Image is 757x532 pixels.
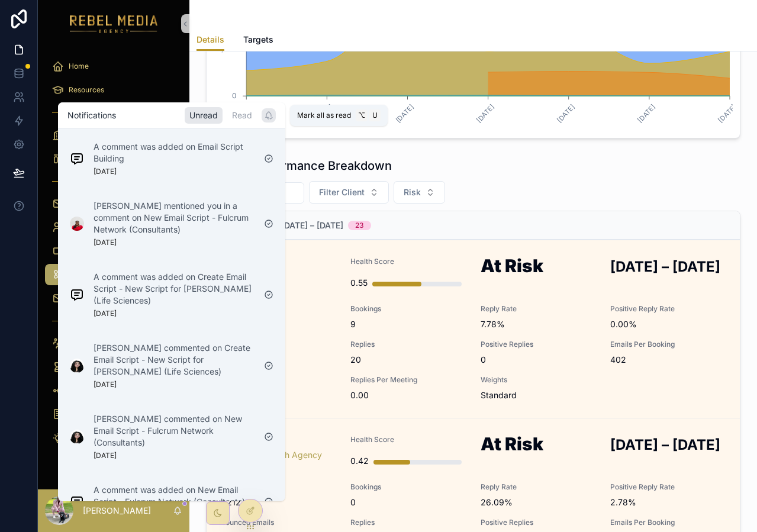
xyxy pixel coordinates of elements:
text: [DATE] [636,103,657,124]
span: Bounced Emails [221,518,336,527]
span: Reply Rate [481,304,596,314]
span: Positive Replies [481,518,596,527]
a: Meeting Dashboard [45,240,182,262]
p: [PERSON_NAME] commented on Create Email Script - New Script for [PERSON_NAME] (Life Sciences) [94,342,255,378]
div: scrollable content [38,47,189,464]
span: ⌥ [357,111,366,120]
p: [DATE] [94,309,117,318]
h2: [DATE] – [DATE] [610,435,726,454]
a: All Clients [45,124,182,146]
text: [DATE] [716,103,737,124]
div: 0.42 [350,449,369,473]
a: Lead Dashboard [45,217,182,238]
a: Details [197,29,224,51]
span: 20 [350,354,466,366]
p: A comment was added on New Email Script - Fulcrum Network (Consultants) [94,484,255,508]
p: [DATE] [94,451,117,460]
span: Details [197,34,224,46]
span: Filter Client [319,186,365,198]
span: Bookings [350,482,466,492]
span: 2.78% [610,496,726,508]
text: [DATE] [475,103,496,124]
span: Targets [243,34,273,46]
span: 7,212 [221,496,336,508]
p: [PERSON_NAME] mentioned you in a comment on New Email Script - Fulcrum Network (Consultants) [94,200,255,236]
span: Replies [350,518,466,527]
span: 402 [610,354,726,366]
p: [PERSON_NAME] [83,505,151,517]
span: Health Score [350,257,466,266]
p: [PERSON_NAME] commented on New Email Script - Fulcrum Network (Consultants) [94,413,255,449]
span: Health Score [350,435,466,444]
img: Notification icon [70,151,84,166]
span: 0.00% [610,318,726,330]
a: 360 Inbox [45,288,182,309]
span: Positive Reply Rate [610,304,726,314]
span: Replies Per Meeting [350,375,466,385]
p: [DATE] [94,238,117,247]
p: A comment was added on Email Script Building [94,141,255,165]
h1: Notifications [67,109,116,121]
span: Weights [481,375,596,385]
span: 0.00 [350,389,466,401]
text: [DATE] [555,103,576,124]
a: Time Tracking [45,356,182,378]
p: [DATE] [94,167,117,176]
p: A comment was added on Create Email Script - New Script for [PERSON_NAME] (Life Sciences) [94,271,255,307]
a: Targets [243,29,273,53]
h1: At Risk [481,257,596,279]
span: Standard [481,389,517,401]
span: 26.09% [481,496,596,508]
span: Emails Per Booking [610,340,726,349]
span: Risk [404,186,421,198]
a: Employees [45,333,182,354]
span: Bookings [350,304,466,314]
span: Emails Per Booking [610,518,726,527]
p: [DATE] [94,380,117,389]
span: Resources [69,85,104,95]
span: 0 [481,354,596,366]
span: 9 [350,318,466,330]
span: Reply Rate [481,482,596,492]
div: Read [227,107,257,124]
span: Home [69,62,89,71]
h1: Weekly Performance Breakdown [206,157,392,174]
img: Notification icon [70,359,84,373]
div: Unread [185,107,223,124]
span: U [370,111,379,120]
span: Positive Replies [481,340,596,349]
span: 0 [350,496,466,508]
span: Replies [350,340,466,349]
a: Health Score [45,264,182,285]
div: 23 [355,221,364,230]
a: Platform Mgmt [45,380,182,401]
img: Notification icon [70,217,84,231]
div: 0.55 [350,271,368,295]
img: App logo [70,14,158,33]
a: Outreach Dashboard [45,193,182,214]
h2: [DATE] – [DATE] [610,257,726,276]
span: Positive Reply Rate [610,482,726,492]
button: Select Button [309,181,389,204]
a: Assigned ClientRMAHealth Score0.55At Risk[DATE] – [DATE]Email Sent3,625Bookings9Reply Rate7.78%Po... [207,240,740,418]
button: Select Button [394,181,445,204]
text: [DATE] [394,103,415,124]
a: Resources [45,79,182,101]
a: Home [45,56,182,77]
tspan: 0 [232,91,237,100]
span: 7.78% [481,318,596,330]
span: Mark all as read [297,111,351,120]
img: Notification icon [70,288,84,302]
tspan: 2,500 [217,44,237,53]
h1: At Risk [481,435,596,457]
a: Data Cleaner [45,404,182,425]
img: Notification icon [70,430,84,444]
a: Brainstorm [45,427,182,449]
a: All Tasks [45,148,182,169]
span: [DATE] | [DATE] – [DATE] [247,220,343,231]
img: Notification icon [70,495,84,509]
